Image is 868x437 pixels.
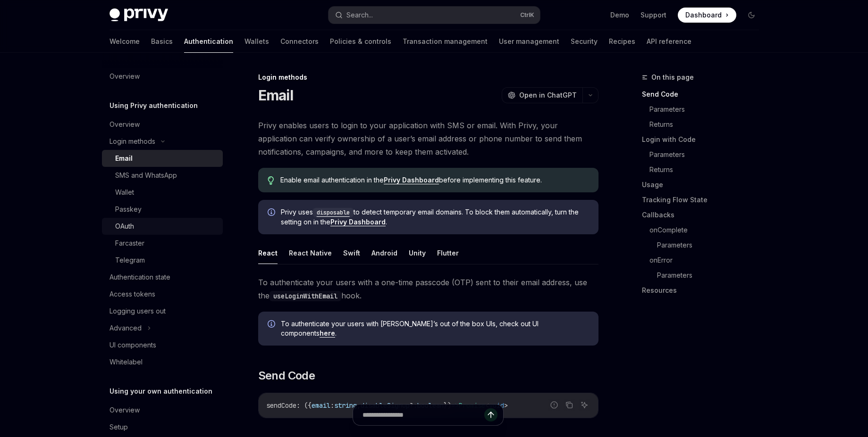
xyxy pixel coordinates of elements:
[642,207,767,223] a: Callbacks
[266,401,296,410] span: sendCode
[268,320,277,330] svg: Info
[642,177,767,192] a: Usage
[451,401,459,410] span: =>
[504,401,508,410] span: >
[320,329,335,338] a: here
[102,303,223,320] a: Logging users out
[609,30,635,53] a: Recipes
[744,8,759,23] button: Toggle dark mode
[102,68,223,85] a: Overview
[102,269,223,286] a: Authentication state
[110,339,156,351] div: UI components
[647,30,691,53] a: API reference
[640,10,666,20] a: Support
[110,272,170,283] div: Authentication state
[115,255,145,266] div: Telegram
[357,401,361,410] span: ,
[502,87,582,103] button: Open in ChatGPT
[110,30,140,53] a: Welcome
[330,30,391,53] a: Policies & controls
[520,11,534,19] span: Ctrl K
[102,402,223,419] a: Overview
[115,153,133,164] div: Email
[258,276,598,302] span: To authenticate your users with a one-time passcode (OTP) sent to their email address, use the hook.
[289,242,332,264] button: React Native
[343,242,360,264] button: Swift
[102,116,223,133] a: Overview
[499,30,559,53] a: User management
[485,401,489,410] span: <
[330,401,334,410] span: :
[571,30,598,53] a: Security
[280,30,319,53] a: Connectors
[110,136,155,147] div: Login methods
[610,10,629,20] a: Demo
[649,102,767,117] a: Parameters
[642,192,767,207] a: Tracking Flow State
[296,401,312,410] span: : ({
[102,201,223,218] a: Passkey
[548,399,560,411] button: Report incorrect code
[578,399,590,411] button: Ask AI
[258,242,278,264] button: React
[115,170,177,181] div: SMS and WhatsApp
[642,87,767,102] a: Send Code
[102,337,223,354] a: UI components
[444,401,451,410] span: })
[312,401,330,410] span: email
[151,30,173,53] a: Basics
[110,71,140,82] div: Overview
[384,176,439,184] a: Privy Dashboard
[110,305,166,317] div: Logging users out
[313,208,354,216] a: disposable
[184,30,233,53] a: Authentication
[409,242,426,264] button: Unity
[110,356,143,368] div: Whitelabel
[281,319,589,338] span: To authenticate your users with [PERSON_NAME]’s out of the box UIs, check out UI components .
[329,7,540,24] button: Search...CtrlK
[258,73,598,82] div: Login methods
[313,208,354,217] code: disposable
[102,235,223,252] a: Farcaster
[258,368,315,383] span: Send Code
[110,404,140,416] div: Overview
[110,322,142,334] div: Advanced
[110,119,140,130] div: Overview
[371,242,397,264] button: Android
[270,291,341,301] code: useLoginWithEmail
[484,408,497,421] button: Send message
[410,401,417,410] span: ?:
[519,91,577,100] span: Open in ChatGPT
[102,218,223,235] a: OAuth
[102,252,223,269] a: Telegram
[563,399,575,411] button: Copy the contents from the code block
[437,242,459,264] button: Flutter
[268,208,277,218] svg: Info
[334,401,357,410] span: string
[268,176,274,185] svg: Tip
[649,223,767,238] a: onComplete
[110,289,155,300] div: Access tokens
[110,421,128,433] div: Setup
[657,268,767,283] a: Parameters
[110,8,168,22] img: dark logo
[361,401,410,410] span: disableSignup
[102,286,223,303] a: Access tokens
[244,30,269,53] a: Wallets
[642,132,767,147] a: Login with Code
[685,10,722,20] span: Dashboard
[642,283,767,298] a: Resources
[651,72,694,83] span: On this page
[346,9,373,21] div: Search...
[115,187,134,198] div: Wallet
[649,147,767,162] a: Parameters
[280,175,589,185] span: Enable email authentication in the before implementing this feature.
[115,221,134,232] div: OAuth
[489,401,504,410] span: void
[258,119,598,158] span: Privy enables users to login to your application with SMS or email. With Privy, your application ...
[110,386,212,397] h5: Using your own authentication
[330,218,386,226] a: Privy Dashboard
[649,117,767,132] a: Returns
[102,167,223,184] a: SMS and WhatsApp
[657,238,767,253] a: Parameters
